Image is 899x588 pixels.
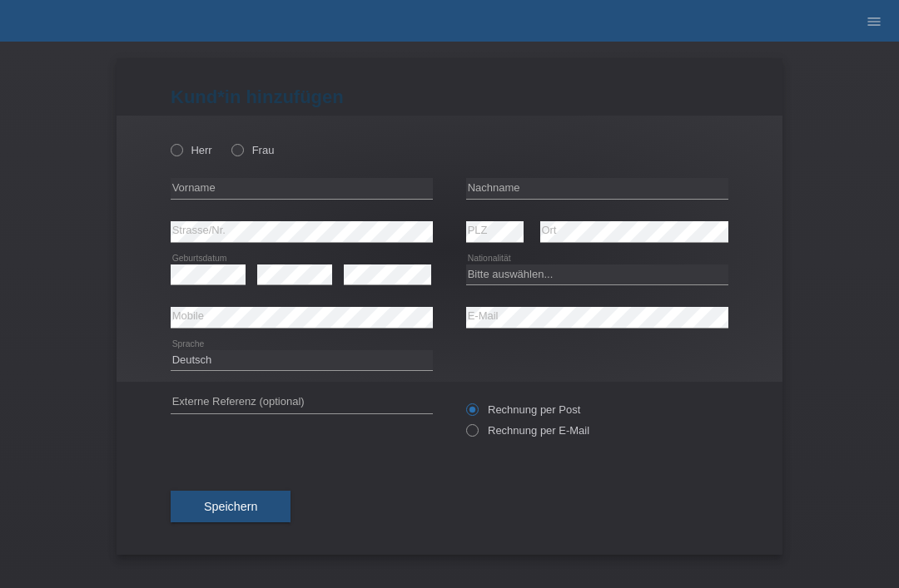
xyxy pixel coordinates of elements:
h1: Kund*in hinzufügen [171,86,728,107]
label: Rechnung per E-Mail [466,424,589,437]
button: Speichern [171,491,291,522]
label: Frau [231,144,274,156]
label: Rechnung per Post [466,403,580,416]
a: menu [857,16,891,26]
input: Rechnung per E-Mail [466,424,477,445]
input: Herr [171,144,181,155]
input: Frau [231,144,242,155]
span: Speichern [204,500,257,513]
input: Rechnung per Post [466,403,477,424]
label: Herr [171,144,212,156]
i: menu [866,13,882,30]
